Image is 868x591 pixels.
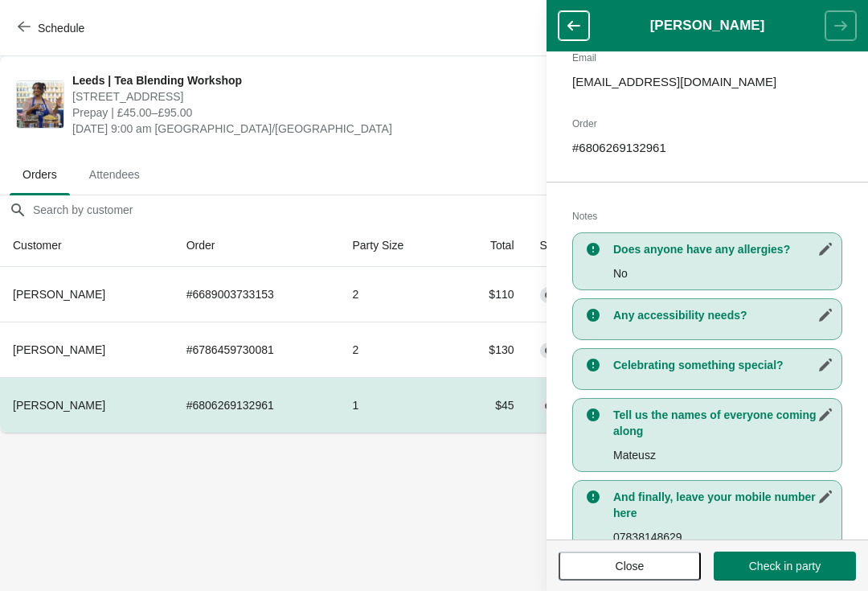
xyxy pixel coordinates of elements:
h2: Order [572,116,842,132]
p: [EMAIL_ADDRESS][DOMAIN_NAME] [572,74,842,90]
h3: Tell us the names of everyone coming along [613,407,833,439]
span: Close [616,560,645,573]
span: Prepay | £45.00–£95.00 [72,105,571,121]
td: $110 [452,267,527,322]
td: $130 [452,322,527,377]
span: Attendees [76,160,153,189]
span: [DATE] 9:00 am [GEOGRAPHIC_DATA]/[GEOGRAPHIC_DATA] [72,121,571,137]
img: Leeds | Tea Blending Workshop [17,81,63,128]
h3: Celebrating something special? [613,357,833,373]
th: Order [174,224,340,267]
p: No [613,265,833,281]
h3: Any accessibility needs? [613,307,833,323]
span: [STREET_ADDRESS] [72,88,571,105]
button: Schedule [8,14,97,43]
span: [PERSON_NAME] [13,343,105,356]
span: Schedule [38,22,84,35]
td: # 6786459730081 [174,322,340,377]
h3: And finally, leave your mobile number here [613,489,833,521]
th: Total [452,224,527,267]
p: # 6806269132961 [572,140,842,156]
h2: Email [572,50,842,66]
td: # 6689003733153 [174,267,340,322]
p: 07838148629 [613,529,833,545]
button: Close [559,552,701,581]
span: Orders [10,160,70,189]
span: Check in party [749,560,821,573]
input: Search by customer [32,195,868,224]
td: 2 [339,267,452,322]
h3: Does anyone have any allergies? [613,241,833,257]
td: 2 [339,322,452,377]
span: [PERSON_NAME] [13,399,105,412]
th: Status [527,224,626,267]
td: $45 [452,377,527,433]
button: Check in party [714,552,856,581]
span: [PERSON_NAME] [13,288,105,301]
span: Leeds | Tea Blending Workshop [72,72,571,88]
h2: Notes [572,208,842,224]
h1: [PERSON_NAME] [589,18,825,34]
td: # 6806269132961 [174,377,340,433]
th: Party Size [339,224,452,267]
p: Mateusz [613,447,833,463]
td: 1 [339,377,452,433]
